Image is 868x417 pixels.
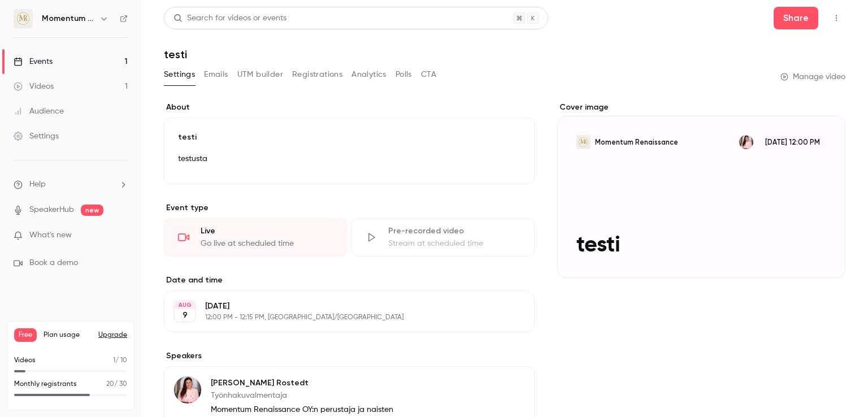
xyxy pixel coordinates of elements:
label: About [164,102,535,113]
span: Help [29,179,46,190]
button: CTA [421,66,436,84]
div: Settings [14,131,59,142]
span: Free [14,328,37,342]
a: SpeakerHub [29,204,74,216]
div: Pre-recorded video [388,225,520,237]
div: Audience [14,106,64,117]
li: help-dropdown-opener [14,179,128,190]
div: Search for videos or events [173,12,287,24]
p: Monthly registrants [14,379,77,389]
p: [PERSON_NAME] Rostedt [211,377,461,389]
p: Event type [164,202,535,214]
button: Registrations [292,66,342,84]
h1: testi [164,47,845,61]
img: Momentum Renaissance [14,10,32,28]
section: Cover image [557,102,845,278]
span: Book a demo [29,257,78,269]
button: testiMomentum RenaissanceNina Rostedt[DATE] 12:00 PMtesti [814,246,836,269]
div: Events [14,56,53,67]
p: 9 [183,310,188,321]
div: Live [201,225,333,237]
span: Plan usage [44,331,92,340]
p: [DATE] [205,301,475,312]
label: Date and time [164,275,535,286]
p: testusta [178,152,520,166]
button: Emails [204,66,228,84]
div: AUG [175,301,195,309]
span: 20 [106,381,114,388]
label: Speakers [164,350,535,362]
div: Pre-recorded videoStream at scheduled time [351,218,535,257]
button: Polls [396,66,412,84]
p: Työnhakuvalmentaja [211,390,461,401]
span: What's new [29,229,72,241]
div: Go live at scheduled time [201,238,333,249]
label: Cover image [557,102,845,113]
div: LiveGo live at scheduled time [164,218,347,257]
p: / 10 [113,355,127,366]
img: Nina Rostedt [174,376,201,403]
button: Edit [484,376,525,394]
div: Videos [14,81,54,92]
button: Settings [164,66,195,84]
div: Stream at scheduled time [388,238,520,249]
button: UTM builder [237,66,283,84]
span: new [81,205,103,216]
span: 1 [113,357,115,364]
h6: Momentum Renaissance [42,13,95,24]
p: Videos [14,355,36,366]
a: Manage video [780,71,845,82]
p: testi [178,132,520,143]
p: / 30 [106,379,127,389]
button: Share [774,7,818,29]
button: Analytics [351,66,387,84]
p: 12:00 PM - 12:15 PM, [GEOGRAPHIC_DATA]/[GEOGRAPHIC_DATA] [205,313,475,322]
button: Upgrade [98,331,127,340]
